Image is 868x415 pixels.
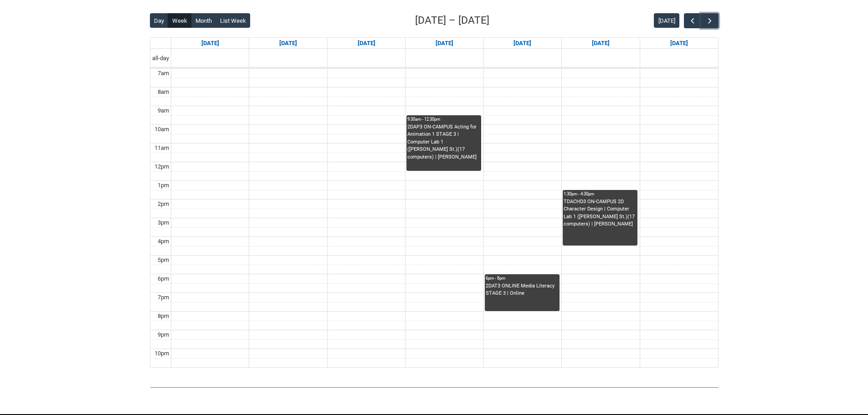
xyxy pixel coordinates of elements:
[654,13,679,28] button: [DATE]
[156,69,171,78] div: 7am
[156,218,171,227] div: 3pm
[156,330,171,339] div: 9pm
[153,125,171,134] div: 10am
[150,54,171,63] span: all-day
[415,13,489,28] h2: [DATE] – [DATE]
[564,198,637,228] div: TDACHD3 ON-CAMPUS 2D Character Design | Computer Lab 1 ([PERSON_NAME] St.)(17 computers) | [PERSO...
[216,13,250,28] button: List Week
[668,38,690,49] a: Go to September 20, 2025
[153,349,171,358] div: 10pm
[156,106,171,115] div: 9am
[150,382,719,392] img: REDU_GREY_LINE
[156,256,171,265] div: 5pm
[701,13,718,28] button: Next Week
[277,38,299,49] a: Go to September 15, 2025
[156,274,171,283] div: 6pm
[407,116,480,123] div: 9:30am - 12:30pm
[486,282,559,297] div: 2DAT3 ONLINE Media Literacy STAGE 3 | Online
[156,293,171,302] div: 7pm
[486,275,559,282] div: 6pm - 8pm
[153,162,171,171] div: 12pm
[191,13,216,28] button: Month
[200,38,221,49] a: Go to September 14, 2025
[407,123,480,161] div: 2DAP3 ON-CAMPUS Acting for Animation 1 STAGE 3 | Computer Lab 1 ([PERSON_NAME] St.)(17 computers)...
[434,38,455,49] a: Go to September 17, 2025
[153,143,171,153] div: 11am
[684,13,701,28] button: Previous Week
[590,38,611,49] a: Go to September 19, 2025
[168,13,191,28] button: Week
[156,200,171,209] div: 2pm
[150,13,169,28] button: Day
[564,191,637,197] div: 1:30pm - 4:30pm
[356,38,377,49] a: Go to September 16, 2025
[156,237,171,246] div: 4pm
[156,312,171,321] div: 8pm
[512,38,533,49] a: Go to September 18, 2025
[156,87,171,97] div: 8am
[156,181,171,190] div: 1pm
